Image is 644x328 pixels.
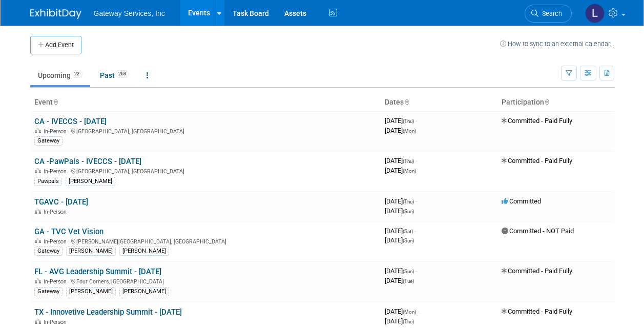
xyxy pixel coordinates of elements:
a: CA - IVECCS - [DATE] [34,117,107,126]
a: Sort by Start Date [404,98,409,106]
span: In-Person [44,209,70,215]
span: [DATE] [385,157,417,165]
img: In-Person Event [35,278,41,283]
span: [DATE] [385,207,414,215]
span: [DATE] [385,197,417,205]
img: In-Person Event [35,319,41,324]
span: [DATE] [385,227,416,235]
span: (Mon) [403,309,416,315]
a: GA - TVC Vet Vision [34,227,103,236]
span: [DATE] [385,117,417,125]
div: [PERSON_NAME] [66,177,115,186]
span: (Thu) [403,118,414,124]
div: Gateway [34,287,63,296]
span: (Sun) [403,209,414,214]
span: 263 [115,70,129,78]
span: (Thu) [403,319,414,324]
a: CA -PawPals - IVECCS - [DATE] [34,157,141,166]
span: Committed - Paid Fully [502,117,572,125]
span: - [416,267,417,275]
img: In-Person Event [35,209,41,214]
a: How to sync to an external calendar... [500,40,614,48]
span: (Mon) [403,168,416,174]
div: [PERSON_NAME][GEOGRAPHIC_DATA], [GEOGRAPHIC_DATA] [34,237,377,245]
div: Gateway [34,247,63,256]
span: - [416,157,417,165]
div: [PERSON_NAME] [66,287,116,296]
span: (Sun) [403,269,414,274]
span: Gateway Services, Inc [94,9,165,17]
span: Committed - Paid Fully [502,157,572,165]
div: [GEOGRAPHIC_DATA], [GEOGRAPHIC_DATA] [34,167,377,175]
span: In-Person [44,278,70,285]
a: Past263 [92,66,137,85]
span: Search [538,10,562,17]
span: (Sat) [403,229,413,234]
span: [DATE] [385,236,414,244]
span: (Sun) [403,238,414,243]
div: [PERSON_NAME] [119,287,169,296]
img: In-Person Event [35,128,41,133]
span: Committed [502,197,541,205]
span: [DATE] [385,127,416,134]
div: Four Corners, [GEOGRAPHIC_DATA] [34,277,377,285]
a: Sort by Event Name [53,98,58,106]
span: Committed - Paid Fully [502,267,572,275]
a: TGAVC - [DATE] [34,197,88,207]
img: Leah Mockridge [585,4,605,23]
a: Sort by Participation Type [544,98,549,106]
a: TX - Innovetive Leadership Summit - [DATE] [34,307,182,317]
button: Add Event [30,36,81,54]
div: Pawpals [34,177,62,186]
span: [DATE] [385,167,416,174]
img: In-Person Event [35,238,41,243]
span: [DATE] [385,317,414,325]
span: [DATE] [385,267,417,275]
span: Committed - NOT Paid [502,227,574,235]
span: (Thu) [403,199,414,204]
span: In-Person [44,319,70,325]
span: - [416,117,417,125]
img: ExhibitDay [30,9,81,19]
a: FL - AVG Leadership Summit - [DATE] [34,267,161,276]
span: [DATE] [385,277,414,284]
th: Event [30,94,381,111]
span: (Tue) [403,278,414,284]
a: Upcoming22 [30,66,90,85]
img: In-Person Event [35,168,41,173]
span: 22 [71,70,82,78]
span: In-Person [44,168,70,175]
span: (Thu) [403,158,414,164]
th: Participation [497,94,614,111]
a: Search [525,5,572,23]
div: [PERSON_NAME] [119,247,169,256]
span: In-Person [44,128,70,135]
div: [GEOGRAPHIC_DATA], [GEOGRAPHIC_DATA] [34,127,377,135]
span: Committed - Paid Fully [502,307,572,315]
span: - [418,307,419,315]
div: Gateway [34,136,63,146]
span: - [414,227,416,235]
span: (Mon) [403,128,416,134]
div: [PERSON_NAME] [66,247,116,256]
span: In-Person [44,238,70,245]
span: - [416,197,417,205]
span: [DATE] [385,307,419,315]
th: Dates [381,94,497,111]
